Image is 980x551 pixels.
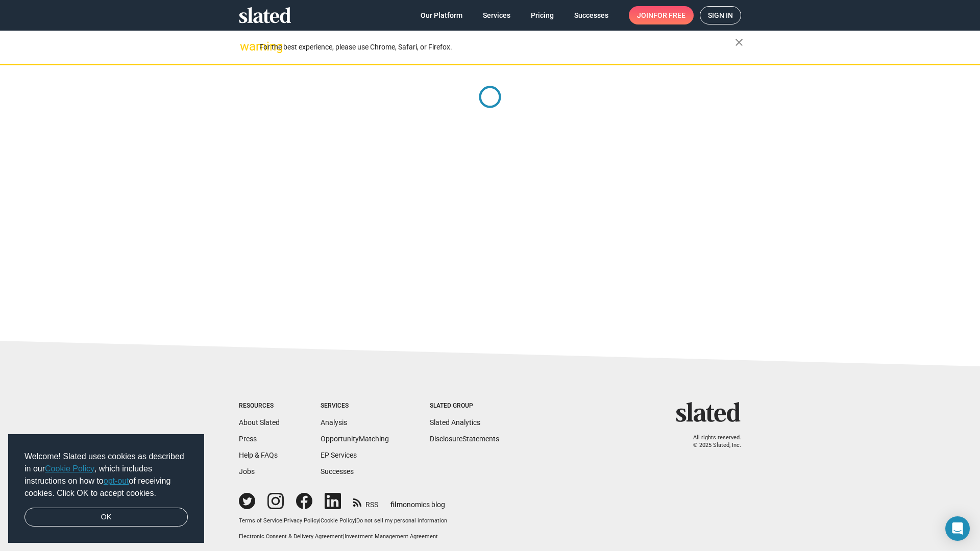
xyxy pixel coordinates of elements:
[321,451,357,459] a: EP Services
[945,516,970,541] div: Open Intercom Messenger
[24,450,188,499] span: Welcome! Slated uses cookies as described in our , which includes instructions on how to of recei...
[483,6,510,24] span: Services
[259,40,735,54] div: For the best experience, please use Chrome, Safari, or Firefox.
[321,435,389,443] a: OpportunityMatching
[475,6,519,24] a: Services
[239,517,282,524] a: Terms of Service
[653,6,685,24] span: for free
[682,434,741,449] p: All rights reserved. © 2025 Slated, Inc.
[24,508,188,527] a: dismiss cookie message
[708,7,733,24] span: Sign in
[239,418,280,427] a: About Slated
[321,517,355,524] a: Cookie Policy
[284,517,319,524] a: Privacy Policy
[531,6,554,24] span: Pricing
[319,517,321,524] span: |
[390,492,445,510] a: filmonomics blog
[321,402,389,410] div: Services
[629,6,694,24] a: Joinfor free
[240,40,252,53] mat-icon: warning
[523,6,562,24] a: Pricing
[321,418,347,427] a: Analysis
[430,402,499,410] div: Slated Group
[574,6,608,24] span: Successes
[356,517,447,525] button: Do not sell my personal information
[239,402,280,410] div: Resources
[45,464,94,473] a: Cookie Policy
[8,434,204,543] div: cookieconsent
[321,467,354,475] a: Successes
[637,6,685,24] span: Join
[104,477,129,485] a: opt-out
[353,494,378,510] a: RSS
[412,6,471,24] a: Our Platform
[239,467,255,475] a: Jobs
[421,6,462,24] span: Our Platform
[239,435,257,443] a: Press
[345,533,438,540] a: Investment Management Agreement
[239,533,343,540] a: Electronic Consent & Delivery Agreement
[733,36,745,48] mat-icon: close
[566,6,617,24] a: Successes
[343,533,345,540] span: |
[239,451,278,459] a: Help & FAQs
[700,6,741,24] a: Sign in
[355,517,356,524] span: |
[282,517,284,524] span: |
[430,435,499,443] a: DisclosureStatements
[430,418,480,427] a: Slated Analytics
[390,500,403,509] span: film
